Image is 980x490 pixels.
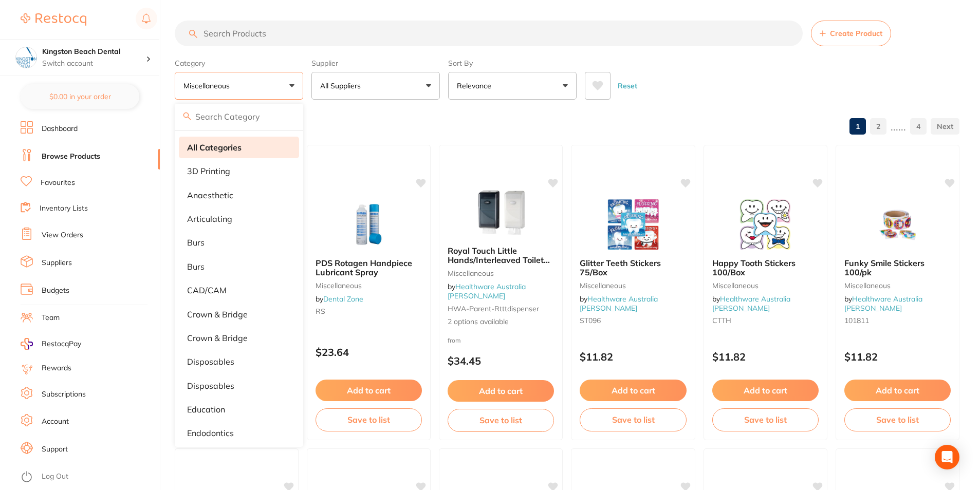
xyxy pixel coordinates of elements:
button: All Suppliers [311,72,440,100]
a: Subscriptions [42,389,86,400]
input: Search Category [175,104,303,129]
a: Support [42,444,68,455]
span: Happy Tooth Stickers 100/Box [712,258,796,277]
img: Restocq Logo [21,13,86,26]
label: Supplier [311,59,440,68]
span: ST096 [580,316,601,325]
p: anaesthetic [187,191,233,200]
label: Sort By [448,59,577,68]
li: Clear selection [179,137,299,158]
a: Browse Products [42,152,100,162]
button: Add to cart [712,380,819,401]
button: Save to list [448,409,554,431]
button: Reset [615,72,640,100]
img: Kingston Beach Dental [16,47,36,68]
img: Glitter Teeth Stickers 75/Box [600,199,667,250]
div: Open Intercom Messenger [935,445,959,469]
button: Save to list [844,408,951,431]
a: 4 [910,116,927,137]
span: from [448,336,461,344]
p: $11.82 [712,351,819,363]
span: by [580,294,658,313]
p: education [187,405,225,414]
a: Healthware Australia [PERSON_NAME] [844,294,922,313]
a: Log Out [42,472,68,482]
span: Funky Smile Stickers 100/pk [844,258,924,277]
p: Disposables [187,381,234,390]
p: articulating [187,214,232,223]
p: $11.82 [844,351,951,363]
a: Healthware Australia [PERSON_NAME] [448,282,526,300]
button: $0.00 in your order [21,84,139,109]
b: Happy Tooth Stickers 100/Box [712,258,819,277]
a: Account [42,417,69,427]
a: Rewards [42,363,71,373]
p: Crown & Bridge [187,333,248,343]
h4: Kingston Beach Dental [42,47,146,57]
a: Budgets [42,286,69,296]
span: Royal Touch Little Hands/Interleaved Toilet Tissue Dispenser [448,246,550,275]
p: $11.82 [580,351,686,363]
img: RestocqPay [21,338,33,350]
span: by [712,294,790,313]
img: Happy Tooth Stickers 100/Box [732,199,799,250]
input: Search Products [175,21,803,46]
p: 3D Printing [187,166,230,176]
span: 2 options available [448,317,554,327]
a: Inventory Lists [40,203,88,214]
button: Add to cart [844,380,951,401]
span: Create Product [830,29,882,37]
small: Miscellaneous [580,281,686,290]
p: CAD/CAM [187,286,227,295]
p: disposables [187,357,234,366]
a: Healthware Australia [PERSON_NAME] [580,294,658,313]
a: Restocq Logo [21,8,86,31]
a: 1 [849,116,866,137]
p: burs [187,238,205,247]
p: ...... [891,121,906,133]
button: Add to cart [448,380,554,402]
small: Miscellaneous [712,281,819,290]
span: Glitter Teeth Stickers 75/Box [580,258,661,277]
p: $34.45 [448,355,554,367]
button: Log Out [21,469,157,485]
p: Switch account [42,59,146,69]
small: Miscellaneous [844,281,951,290]
button: Save to list [316,408,422,431]
strong: All Categories [187,143,242,152]
button: miscellaneous [175,72,303,100]
small: Miscellaneous [448,269,554,277]
span: CTTH [712,316,731,325]
a: Dental Zone [323,294,363,304]
p: $23.64 [316,346,422,358]
img: Funky Smile Stickers 100/pk [864,199,931,250]
img: Royal Touch Little Hands/Interleaved Toilet Tissue Dispenser [468,186,534,238]
a: Suppliers [42,258,72,268]
span: by [316,294,363,304]
p: endodontics [187,428,234,438]
span: by [844,294,922,313]
p: Burs [187,262,205,271]
label: Category [175,59,303,68]
button: Add to cart [580,380,686,401]
span: PDS Rotagen Handpiece Lubricant Spray [316,258,412,277]
b: Royal Touch Little Hands/Interleaved Toilet Tissue Dispenser [448,246,554,265]
a: Healthware Australia [PERSON_NAME] [712,294,790,313]
a: View Orders [42,230,83,240]
b: PDS Rotagen Handpiece Lubricant Spray [316,258,422,277]
button: Save to list [712,408,819,431]
span: 101811 [844,316,869,325]
b: Glitter Teeth Stickers 75/Box [580,258,686,277]
button: Add to cart [316,380,422,401]
p: crown & bridge [187,310,248,319]
b: Funky Smile Stickers 100/pk [844,258,951,277]
span: RS [316,307,325,316]
a: Team [42,313,60,323]
button: Relevance [448,72,577,100]
a: RestocqPay [21,338,81,350]
p: Relevance [457,81,495,91]
a: 2 [870,116,886,137]
span: by [448,282,526,300]
button: Create Product [811,21,891,46]
button: Save to list [580,408,686,431]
